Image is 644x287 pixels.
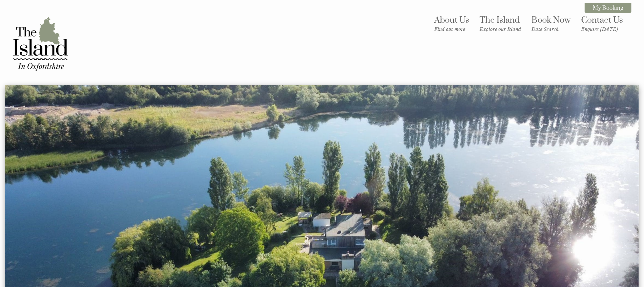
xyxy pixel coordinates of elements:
a: The IslandExplore our Island [480,15,521,32]
a: Contact UsEnquire [DATE] [581,15,623,32]
a: My Booking [585,3,631,13]
a: About UsFind out more [434,15,469,32]
a: Book NowDate Search [531,15,571,32]
small: Date Search [531,26,571,32]
small: Explore our Island [480,26,521,32]
small: Enquire [DATE] [581,26,623,32]
small: Find out more [434,26,469,32]
img: The Island in Oxfordshire [9,12,72,75]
